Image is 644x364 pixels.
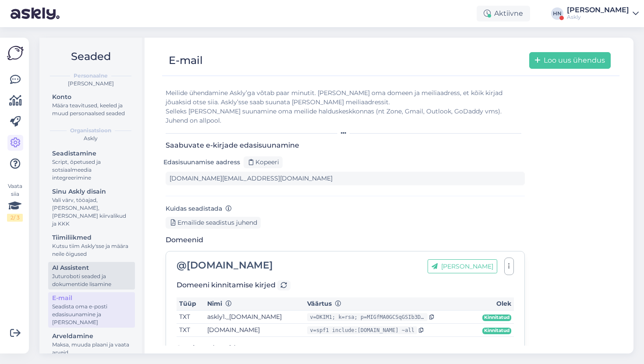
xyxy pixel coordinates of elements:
a: KontoMäära teavitused, keeled ja muud personaalsed seaded [48,91,135,119]
div: [DOMAIN_NAME] [177,261,273,270]
div: Konto [52,92,131,102]
span: Kinnitatud [482,315,511,322]
div: Askly [567,14,629,21]
th: Olek [471,297,514,311]
div: E-mail [169,52,203,69]
div: Vaata siia [7,182,23,222]
div: Askly [46,134,135,142]
a: TiimiliikmedKutsu tiim Askly'sse ja määra neile õigused [48,232,135,259]
div: Tiimiliikmed [52,233,131,242]
td: TXT [177,324,205,337]
h3: Saatja aadressid [177,344,514,352]
div: [PERSON_NAME] [567,7,629,14]
a: ArveldamineMaksa, muuda plaani ja vaata arveid [48,330,135,358]
div: Emailide seadistus juhend [166,217,261,229]
h3: Domeeni kinnitamise kirjed [177,280,514,290]
input: 123-support-example@customer-support.askly.me [166,172,525,185]
b: Organisatsioon [70,127,111,134]
img: Askly Logo [7,45,24,61]
h3: Domeenid [166,236,525,244]
div: Seadista oma e-posti edasisuunamine ja [PERSON_NAME] [52,303,131,326]
div: Sinu Askly disain [52,187,131,196]
th: Nimi [205,297,304,311]
div: AI Assistent [52,263,131,272]
div: Maksa, muuda plaani ja vaata arveid [52,341,131,357]
div: [PERSON_NAME] [46,80,135,88]
div: Vali värv, tööajad, [PERSON_NAME], [PERSON_NAME] kiirvalikud ja KKK [52,196,131,228]
div: Määra teavitused, keeled ja muud personaalsed seaded [52,102,131,117]
label: Edasisuunamise aadress [163,158,240,167]
td: askly1._[DOMAIN_NAME] [205,311,304,324]
th: Tüüp [177,297,205,311]
div: Kopeeri [244,156,283,168]
a: [PERSON_NAME]Askly [567,7,639,21]
div: Kutsu tiim Askly'sse ja määra neile õigused [52,242,131,258]
div: HN [551,7,563,20]
th: Väärtus [304,297,471,311]
h3: Saabuvate e-kirjade edasisuunamine [166,141,525,149]
span: Kinnitatud [482,328,511,335]
div: Arveldamine [52,332,131,341]
b: Personaalne [74,72,108,80]
button: Loo uus ühendus [529,52,611,69]
a: SeadistamineScript, õpetused ja sotsiaalmeedia integreerimine [48,148,135,183]
a: E-mailSeadista oma e-posti edasisuunamine ja [PERSON_NAME] [48,292,135,328]
div: E-mail [52,293,131,303]
div: v=DKIM1; k=rsa; p=MIGfMA0GCSqGSIb3DQEBAQUAA4GNADCBiQKBgQC2qzVgkfC36lMscpGjIjOW3s3RbKpfSVjd7E/pcWv... [307,313,428,321]
div: 2 / 3 [7,214,23,222]
div: v=spf1 include:[DOMAIN_NAME] ~all [307,326,417,334]
a: AI AssistentJuturoboti seaded ja dokumentide lisamine [48,262,135,290]
td: TXT [177,311,205,324]
label: Kuidas seadistada [166,204,232,213]
div: Seadistamine [52,149,131,158]
button: [PERSON_NAME] [428,259,497,273]
h2: Seaded [46,48,135,65]
div: Juturoboti seaded ja dokumentide lisamine [52,272,131,288]
a: Sinu Askly disainVali värv, tööajad, [PERSON_NAME], [PERSON_NAME] kiirvalikud ja KKK [48,186,135,229]
div: Meilide ühendamine Askly’ga võtab paar minutit. [PERSON_NAME] oma domeen ja meiliaadress, et kõik... [166,88,525,125]
span: @ [177,259,187,271]
div: Aktiivne [477,6,530,21]
div: Script, õpetused ja sotsiaalmeedia integreerimine [52,158,131,182]
td: [DOMAIN_NAME] [205,324,304,337]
